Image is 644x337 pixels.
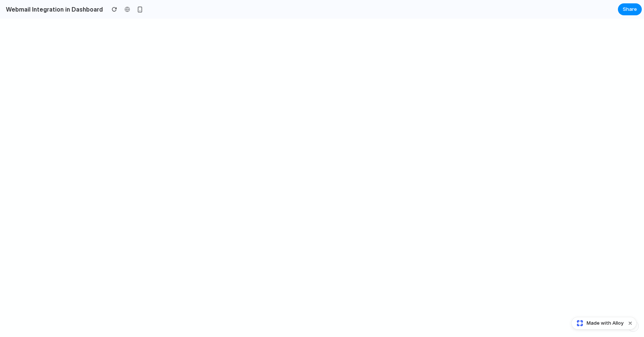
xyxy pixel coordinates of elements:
span: Made with Alloy [587,319,624,327]
button: Dismiss watermark [626,319,635,328]
span: Share [623,6,637,13]
h2: Webmail Integration in Dashboard [3,5,103,14]
a: Made with Alloy [572,319,624,327]
button: Share [618,3,642,15]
